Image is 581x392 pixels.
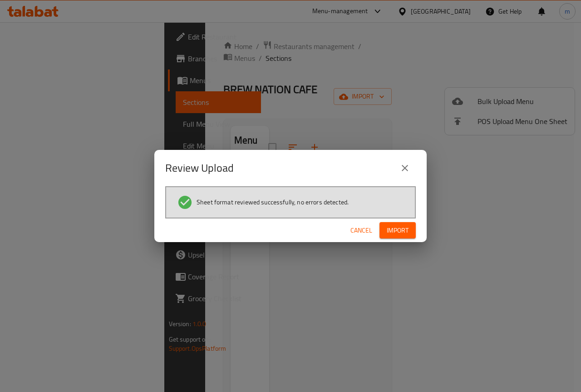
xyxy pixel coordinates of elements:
[197,198,349,207] span: Sheet format reviewed successfully, no errors detected.
[165,161,234,175] h2: Review Upload
[387,225,409,236] span: Import
[347,222,376,239] button: Cancel
[379,222,416,239] button: Import
[394,157,416,179] button: close
[350,225,372,236] span: Cancel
